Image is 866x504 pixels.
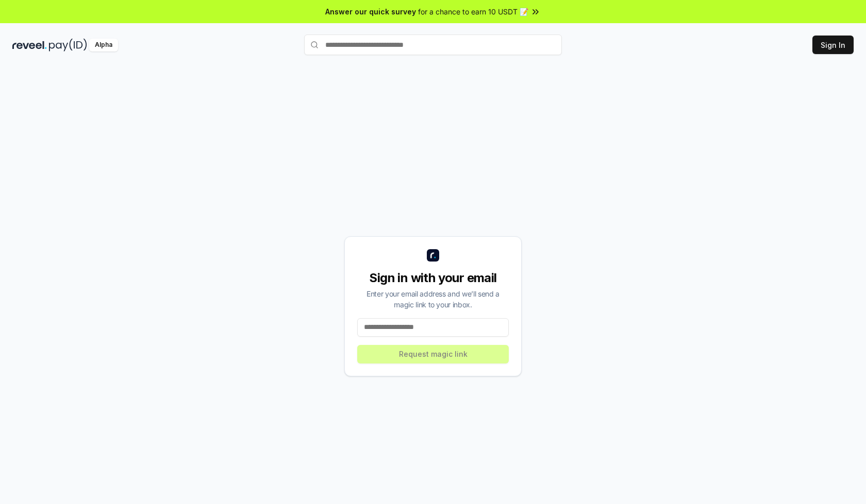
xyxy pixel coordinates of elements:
[812,36,854,54] button: Sign In
[89,39,118,51] div: Alpha
[12,39,47,51] img: reveel_dark
[325,6,416,17] span: Answer our quick survey
[357,288,509,310] div: Enter your email address and we’ll send a magic link to your inbox.
[427,249,439,262] img: logo_small
[49,39,87,51] img: pay_id
[418,6,528,17] span: for a chance to earn 10 USDT 📝
[357,270,509,286] div: Sign in with your email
